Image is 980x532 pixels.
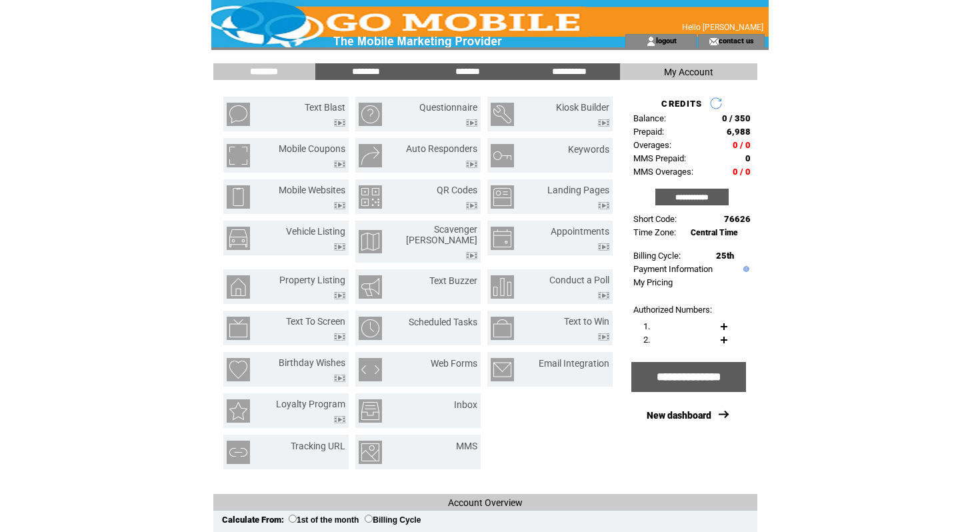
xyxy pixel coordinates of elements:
[656,36,677,45] a: logout
[227,358,250,381] img: birthday-wishes.png
[643,321,650,331] span: 1.
[286,316,345,327] a: Text To Screen
[466,202,477,209] img: video.png
[664,67,713,77] span: My Account
[359,144,382,167] img: auto-responders.png
[733,140,751,150] span: 0 / 0
[279,143,345,154] a: Mobile Coupons
[359,230,382,253] img: scavenger-hunt.png
[691,228,738,237] span: Central Time
[406,143,477,154] a: Auto Responders
[719,36,754,45] a: contact us
[633,305,712,315] span: Authorized Numbers:
[564,316,609,327] a: Text to Win
[359,275,382,299] img: text-buzzer.png
[227,103,250,126] img: text-blast.png
[643,335,650,345] span: 2.
[454,399,477,410] a: Inbox
[289,515,297,523] input: 1st of the month
[359,103,382,126] img: questionnaire.png
[279,185,345,195] a: Mobile Websites
[547,185,609,195] a: Landing Pages
[365,515,421,525] label: Billing Cycle
[661,99,702,109] span: CREDITS
[491,317,514,340] img: text-to-win.png
[227,185,250,209] img: mobile-websites.png
[556,102,609,113] a: Kiosk Builder
[286,226,345,237] a: Vehicle Listing
[437,185,477,195] a: QR Codes
[359,317,382,340] img: scheduled-tasks.png
[276,399,345,409] a: Loyalty Program
[456,441,477,451] a: MMS
[633,264,713,274] a: Payment Information
[633,113,666,123] span: Balance:
[406,224,477,245] a: Scavenger [PERSON_NAME]
[279,357,345,368] a: Birthday Wishes
[419,102,477,113] a: Questionnaire
[727,127,751,137] span: 6,988
[682,23,763,32] span: Hello [PERSON_NAME]
[409,317,477,327] a: Scheduled Tasks
[733,167,751,177] span: 0 / 0
[646,36,656,47] img: account_icon.gif
[334,161,345,168] img: video.png
[227,317,250,340] img: text-to-screen.png
[633,153,686,163] span: MMS Prepaid:
[227,399,250,423] img: loyalty-program.png
[491,275,514,299] img: conduct-a-poll.png
[466,119,477,127] img: video.png
[549,275,609,285] a: Conduct a Poll
[431,358,477,369] a: Web Forms
[722,113,751,123] span: 0 / 350
[716,251,734,261] span: 25th
[598,292,609,299] img: video.png
[334,202,345,209] img: video.png
[334,416,345,423] img: video.png
[334,243,345,251] img: video.png
[334,292,345,299] img: video.png
[551,226,609,237] a: Appointments
[633,277,673,287] a: My Pricing
[647,410,711,421] a: New dashboard
[724,214,751,224] span: 76626
[598,119,609,127] img: video.png
[334,119,345,127] img: video.png
[334,375,345,382] img: video.png
[227,441,250,464] img: tracking-url.png
[359,399,382,423] img: inbox.png
[222,515,284,525] span: Calculate From:
[491,103,514,126] img: kiosk-builder.png
[365,515,373,523] input: Billing Cycle
[305,102,345,113] a: Text Blast
[633,140,671,150] span: Overages:
[633,227,676,237] span: Time Zone:
[633,214,677,224] span: Short Code:
[279,275,345,285] a: Property Listing
[227,144,250,167] img: mobile-coupons.png
[598,333,609,341] img: video.png
[598,202,609,209] img: video.png
[466,252,477,259] img: video.png
[491,144,514,167] img: keywords.png
[709,36,719,47] img: contact_us_icon.gif
[539,358,609,369] a: Email Integration
[740,266,749,272] img: help.gif
[491,227,514,250] img: appointments.png
[633,167,693,177] span: MMS Overages:
[359,441,382,464] img: mms.png
[429,275,477,286] a: Text Buzzer
[289,515,359,525] label: 1st of the month
[466,161,477,168] img: video.png
[291,441,345,451] a: Tracking URL
[359,358,382,381] img: web-forms.png
[491,185,514,209] img: landing-pages.png
[598,243,609,251] img: video.png
[359,185,382,209] img: qr-codes.png
[745,153,751,163] span: 0
[568,144,609,155] a: Keywords
[227,227,250,250] img: vehicle-listing.png
[491,358,514,381] img: email-integration.png
[633,127,664,137] span: Prepaid:
[334,333,345,341] img: video.png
